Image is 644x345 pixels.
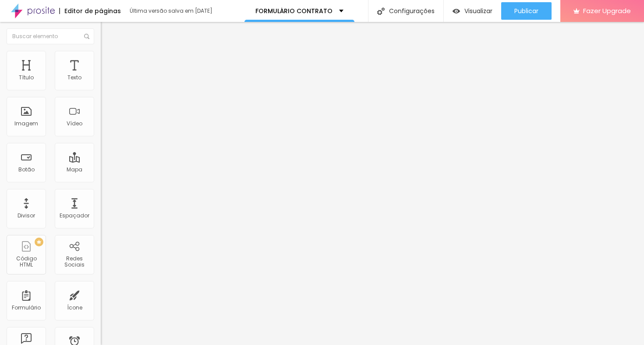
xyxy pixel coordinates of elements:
div: Código HTML [9,256,43,268]
div: Ícone [67,305,82,311]
input: Buscar elemento [7,28,94,44]
span: Fazer Upgrade [583,7,631,14]
div: Título [19,75,34,81]
div: Última versão salva em [DATE] [130,8,230,14]
p: FORMULÁRIO CONTRATO [255,8,333,14]
div: Formulário [12,305,41,311]
button: Visualizar [444,2,501,20]
div: Redes Sociais [57,256,92,268]
div: Mapa [67,167,82,173]
img: Icone [377,7,385,15]
img: view-1.svg [453,7,460,15]
div: Divisor [18,213,35,219]
div: Imagem [14,121,38,127]
span: Visualizar [464,7,492,14]
div: Botão [18,167,35,173]
div: Espaçador [60,213,89,219]
button: Publicar [501,2,552,20]
div: Editor de páginas [59,8,121,14]
img: Icone [84,34,89,39]
div: Vídeo [67,121,82,127]
span: Publicar [514,7,538,14]
div: Texto [67,75,81,81]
